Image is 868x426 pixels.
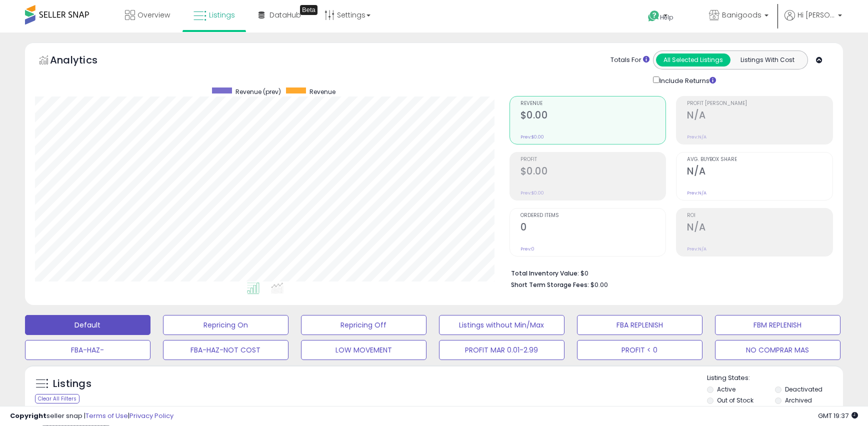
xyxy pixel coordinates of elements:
[269,10,301,20] span: DataHub
[707,373,843,383] p: Listing States:
[610,55,649,65] div: Totals For
[645,74,728,86] div: Include Returns
[687,101,832,106] span: Profit [PERSON_NAME]
[85,411,128,420] a: Terms of Use
[50,53,117,69] h5: Analytics
[163,340,288,360] button: FBA-HAZ-NOT COST
[656,53,730,66] button: All Selected Listings
[520,109,666,123] h2: $0.00
[818,411,858,420] span: 2025-09-11 19:37 GMT
[785,385,822,393] label: Deactivated
[784,10,842,32] a: Hi [PERSON_NAME]
[797,10,835,20] span: Hi [PERSON_NAME]
[687,246,706,252] small: Prev: N/A
[687,165,832,179] h2: N/A
[785,396,812,404] label: Archived
[687,134,706,140] small: Prev: N/A
[640,2,693,32] a: Help
[511,280,589,289] b: Short Term Storage Fees:
[35,394,79,403] div: Clear All Filters
[10,411,173,421] div: seller snap | |
[309,87,335,96] span: Revenue
[129,411,173,420] a: Privacy Policy
[511,266,826,278] li: $0
[511,269,579,277] b: Total Inventory Value:
[439,340,564,360] button: PROFIT MAR 0.01-2.99
[577,340,702,360] button: PROFIT < 0
[687,109,832,123] h2: N/A
[722,10,761,20] span: Banigoods
[660,13,673,21] span: Help
[163,315,288,335] button: Repricing On
[10,411,46,420] strong: Copyright
[520,221,666,235] h2: 0
[520,246,534,252] small: Prev: 0
[235,87,281,96] span: Revenue (prev)
[717,396,753,404] label: Out of Stock
[687,157,832,162] span: Avg. Buybox Share
[590,280,608,289] span: $0.00
[439,315,564,335] button: Listings without Min/Max
[301,315,426,335] button: Repricing Off
[687,190,706,196] small: Prev: N/A
[520,101,666,106] span: Revenue
[715,340,840,360] button: NO COMPRAR MAS
[301,340,426,360] button: LOW MOVEMENT
[520,157,666,162] span: Profit
[520,165,666,179] h2: $0.00
[53,377,91,391] h5: Listings
[520,134,544,140] small: Prev: $0.00
[717,385,735,393] label: Active
[730,53,804,66] button: Listings With Cost
[520,213,666,218] span: Ordered Items
[520,190,544,196] small: Prev: $0.00
[715,315,840,335] button: FBM REPLENISH
[687,213,832,218] span: ROI
[137,10,170,20] span: Overview
[25,315,150,335] button: Default
[577,315,702,335] button: FBA REPLENISH
[300,5,317,15] div: Tooltip anchor
[647,10,660,22] i: Get Help
[687,221,832,235] h2: N/A
[25,340,150,360] button: FBA-HAZ-
[209,10,235,20] span: Listings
